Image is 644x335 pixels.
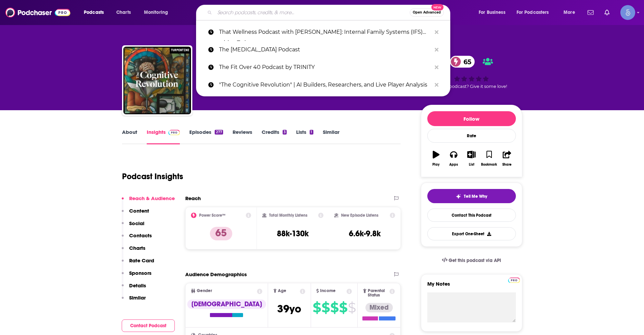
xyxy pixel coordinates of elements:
a: That Wellness Podcast with [PERSON_NAME]: Internal Family Systems (IFS) with a Twist [196,23,450,41]
a: "The Cognitive Revolution" | AI Builders, Researchers, and Live Player Analysis [196,76,450,94]
button: Social [122,220,144,233]
a: Show notifications dropdown [602,7,612,18]
a: Get this podcast via API [436,252,507,269]
button: Share [498,146,516,171]
div: Mixed [365,303,393,312]
span: 39 yo [277,302,301,315]
a: Pro website [508,277,520,283]
div: 277 [215,130,223,135]
button: Contact Podcast [122,319,175,332]
button: Content [122,208,149,220]
button: Rate Card [122,257,154,270]
button: Apps [445,146,462,171]
button: open menu [79,7,113,18]
span: $ [330,302,338,313]
a: InsightsPodchaser Pro [147,129,180,144]
h2: New Episode Listens [341,213,378,218]
a: Contact This Podcast [427,209,516,222]
span: Age [278,289,286,293]
img: Podchaser Pro [508,278,520,283]
a: Charts [112,7,135,18]
label: My Notes [427,281,516,292]
div: Bookmark [481,163,497,167]
a: Reviews [233,129,252,144]
h3: 88k-130k [277,229,309,239]
button: Bookmark [480,146,498,171]
h1: Podcast Insights [122,171,183,182]
button: Open AdvancedNew [410,8,444,17]
button: Show profile menu [620,5,635,20]
a: Podchaser - Follow, Share and Rate Podcasts [5,6,70,19]
p: Details [129,282,146,289]
div: 1 [310,130,313,135]
p: That Wellness Podcast with Natalie Deering: Internal Family Systems (IFS) with a Twist [219,23,431,41]
button: Charts [122,245,145,257]
p: Charts [129,245,145,251]
button: Export One-Sheet [427,227,516,240]
a: The Fit Over 40 Podcast by TRINITY [196,58,450,76]
h2: Reach [185,195,201,201]
div: 65Good podcast? Give it some love! [421,51,522,93]
span: New [431,4,444,10]
button: Reach & Audience [122,195,175,208]
div: 3 [283,130,287,135]
div: Play [432,163,439,167]
p: 65 [210,227,232,240]
span: Good podcast? Give it some love! [436,84,507,89]
div: List [469,163,474,167]
p: Social [129,220,144,226]
button: Play [427,146,445,171]
span: Open Advanced [413,11,441,14]
span: Parental Status [368,289,388,297]
a: About [122,129,137,144]
input: Search podcasts, credits, & more... [215,7,410,18]
span: For Podcasters [517,8,549,17]
span: Podcasts [84,8,104,17]
div: Apps [449,163,458,167]
a: 65 [450,56,475,68]
h2: Audience Demographics [185,271,247,278]
p: Content [129,208,149,214]
h3: 6.6k-9.8k [349,229,381,239]
span: Logged in as Spiral5-G1 [620,5,635,20]
button: open menu [474,7,514,18]
a: The [MEDICAL_DATA] Podcast [196,41,450,58]
p: Similar [129,294,146,301]
button: List [462,146,480,171]
span: Gender [197,289,212,293]
span: Monitoring [144,8,168,17]
span: $ [348,302,356,313]
p: Reach & Audience [129,195,175,201]
h2: Total Monthly Listens [269,213,307,218]
div: [DEMOGRAPHIC_DATA] [187,300,266,309]
button: Follow [427,111,516,126]
h2: Power Score™ [199,213,225,218]
button: open menu [512,7,559,18]
a: Episodes277 [189,129,223,144]
a: Show notifications dropdown [585,7,596,18]
p: "The Cognitive Revolution" | AI Builders, Researchers, and Live Player Analysis [219,76,431,94]
span: Get this podcast via API [449,258,501,263]
button: Similar [122,294,146,307]
span: $ [321,302,330,313]
div: Share [502,163,511,167]
button: open menu [139,7,177,18]
img: Podchaser Pro [168,130,180,135]
a: Credits3 [262,129,287,144]
span: 65 [457,56,475,68]
p: Contacts [129,232,152,239]
p: The Fit Over 40 Podcast by TRINITY [219,58,431,76]
img: tell me why sparkle [456,194,461,199]
button: Contacts [122,232,152,245]
button: open menu [559,7,583,18]
div: Rate [427,129,516,143]
img: "The Cognitive Revolution" | AI Builders, Researchers, and Live Player Analysis [123,47,191,114]
span: For Business [479,8,505,17]
button: Sponsors [122,270,151,282]
span: More [564,8,575,17]
p: The Breast Cancer Podcast [219,41,431,58]
span: Tell Me Why [464,194,487,199]
p: Sponsors [129,270,151,276]
span: $ [339,302,347,313]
